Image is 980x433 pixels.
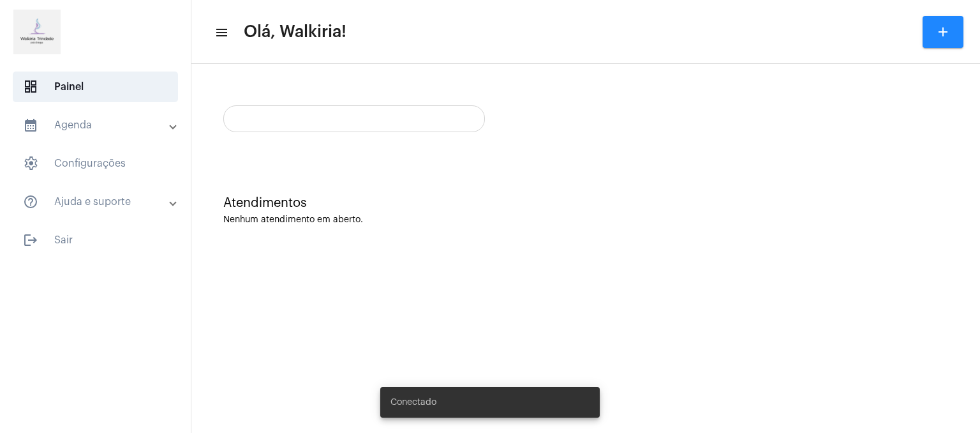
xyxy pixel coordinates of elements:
span: Sair [13,225,178,255]
span: sidenav icon [23,79,38,95]
mat-icon: sidenav icon [214,25,227,40]
div: Atendimentos [223,196,948,210]
mat-icon: sidenav icon [23,118,38,133]
mat-icon: sidenav icon [23,194,38,209]
span: Painel [13,72,178,102]
mat-icon: add [935,24,951,40]
span: Olá, Walkiria! [244,22,346,42]
span: Configurações [13,148,178,179]
span: Conectado [390,396,436,409]
mat-expansion-panel-header: sidenav iconAgenda [8,110,191,141]
mat-panel-title: Agenda [23,118,170,133]
div: Nenhum atendimento em aberto. [223,215,948,225]
mat-expansion-panel-header: sidenav iconAjuda e suporte [8,186,191,217]
mat-panel-title: Ajuda e suporte [23,194,170,209]
mat-icon: sidenav icon [23,232,38,248]
span: sidenav icon [23,156,38,171]
img: 0b0af4a0-1f9b-8860-ba6b-cca17bc6208a.jpg [10,6,64,57]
